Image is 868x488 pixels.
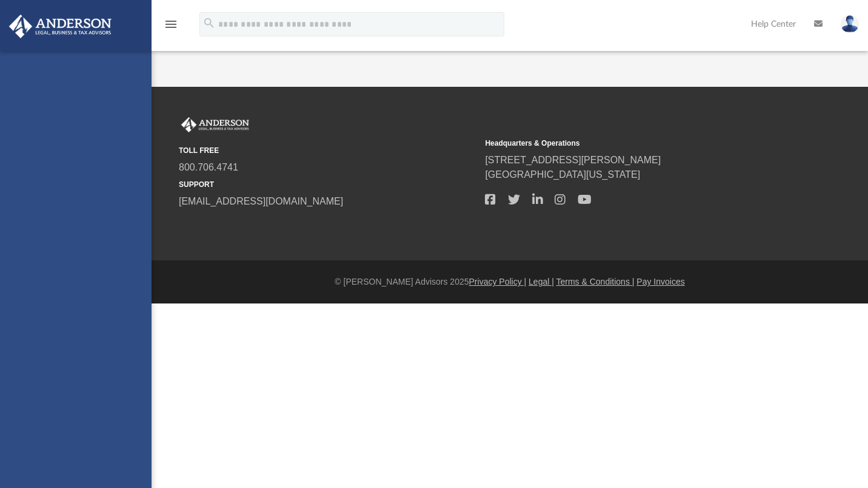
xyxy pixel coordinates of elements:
a: 800.706.4741 [179,162,238,172]
i: search [202,16,216,30]
small: SUPPORT [179,179,476,190]
a: Terms & Conditions | [556,277,635,286]
img: Anderson Advisors Platinum Portal [5,15,115,38]
i: menu [164,17,178,32]
small: TOLL FREE [179,145,476,156]
a: Legal | [529,277,554,286]
a: [GEOGRAPHIC_DATA][US_STATE] [485,169,640,180]
img: Anderson Advisors Platinum Portal [179,117,252,133]
div: © [PERSON_NAME] Advisors 2025 [152,276,868,288]
a: Privacy Policy | [469,277,527,286]
img: User Pic [841,15,859,33]
a: [STREET_ADDRESS][PERSON_NAME] [485,155,661,165]
a: menu [164,23,178,32]
small: Headquarters & Operations [485,138,783,149]
a: Pay Invoices [636,277,684,286]
a: [EMAIL_ADDRESS][DOMAIN_NAME] [179,196,343,206]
